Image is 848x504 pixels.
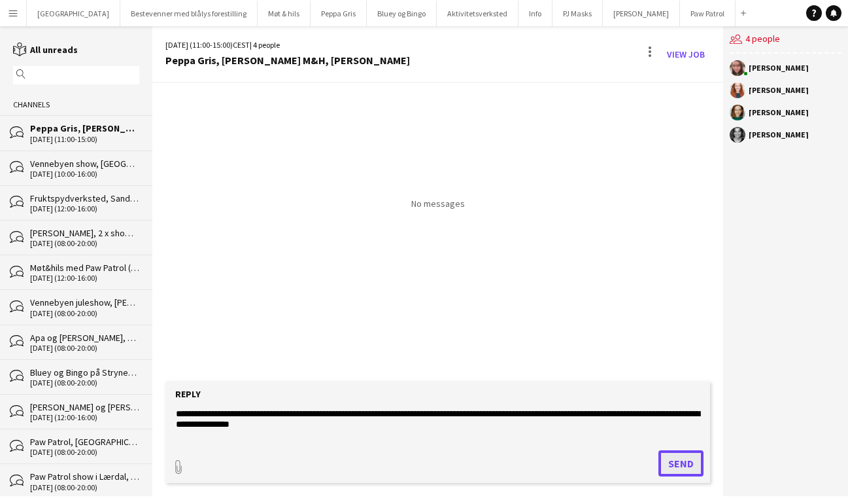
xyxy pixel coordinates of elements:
button: Bluey og Bingo [367,1,437,26]
div: 4 people [730,26,841,54]
div: [DATE] (12:00-16:00) [30,204,139,213]
div: Paw Patrol show i Lærdal, avreise [DATE] [30,471,139,482]
a: View Job [662,44,710,65]
div: [PERSON_NAME] [749,131,809,139]
div: [PERSON_NAME] og [PERSON_NAME], møt&hils på [GEOGRAPHIC_DATA], [DATE] [30,401,139,413]
button: [GEOGRAPHIC_DATA] [27,1,120,26]
button: Møt & hils [258,1,311,26]
div: Apa og [PERSON_NAME], Hafjell [30,332,139,344]
label: Reply [175,388,201,400]
div: Vennebyen show, [GEOGRAPHIC_DATA] [DATE] [30,158,139,170]
button: [PERSON_NAME] [603,1,680,26]
button: Send [658,450,704,477]
button: Bestevenner med blålys forestilling [120,1,258,26]
button: Paw Patrol [680,1,736,26]
div: [DATE] (08:00-20:00) [30,344,139,353]
div: [DATE] (12:00-16:00) [30,274,139,283]
div: [DATE] (08:00-20:00) [30,309,139,318]
div: Vennebyen juleshow, [PERSON_NAME] utenfor [GEOGRAPHIC_DATA] [30,297,139,308]
div: [DATE] (08:00-20:00) [30,378,139,387]
div: [DATE] (08:00-20:00) [30,483,139,492]
p: No messages [411,198,465,209]
div: [PERSON_NAME] [749,109,809,117]
div: [PERSON_NAME], 2 x show og M&H, Sørlandssenteret [30,227,139,239]
div: Bluey og Bingo på Strynemessa, lørdag 4. oktober [30,367,139,378]
div: Peppa Gris, [PERSON_NAME] M&H, [PERSON_NAME] [165,54,410,66]
button: Info [518,1,552,26]
div: [DATE] (11:00-15:00) | 4 people [165,39,410,51]
button: PJ Masks [552,1,603,26]
button: Peppa Gris [311,1,367,26]
span: CEST [233,40,250,50]
a: All unreads [13,44,78,56]
div: Peppa Gris, [PERSON_NAME] M&H, [PERSON_NAME] [30,122,139,134]
div: [DATE] (10:00-16:00) [30,170,139,179]
div: [PERSON_NAME] [749,86,809,94]
div: [PERSON_NAME] [749,64,809,72]
div: Paw Patrol, [GEOGRAPHIC_DATA], 3 x show, [PERSON_NAME] M&H [30,436,139,448]
button: Aktivitetsverksted [437,1,518,26]
div: Fruktspydverksted, Sandvika storsenter 18. oktober [30,192,139,204]
div: [DATE] (08:00-20:00) [30,448,139,457]
div: [DATE] (12:00-16:00) [30,413,139,422]
div: [DATE] (11:00-15:00) [30,135,139,144]
div: [DATE] (08:00-20:00) [30,239,139,248]
div: Møt&hils med Paw Patrol (ikke show), Vinterbro, lørdag 18. oktober [30,262,139,274]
